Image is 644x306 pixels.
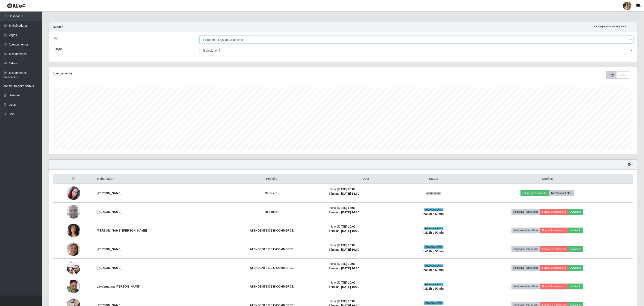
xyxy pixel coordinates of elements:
img: 1748449029171.jpeg [67,221,80,239]
time: [DATE] 10:00 [337,299,355,303]
img: CoreUI Logo [7,3,26,8]
button: Month [616,71,630,79]
strong: ATENDENTE DE E-COMMERCE [250,229,294,232]
time: [DATE] 16:00 [341,285,359,289]
strong: Buscar [53,25,63,29]
button: Forçar Encerramento [540,284,568,289]
label: Loja [53,36,58,40]
strong: [PERSON_NAME] [97,247,121,251]
strong: [PERSON_NAME] [97,266,121,270]
strong: há 01 h e 50 min [424,231,444,234]
span: EM ANDAMENTO [424,245,444,249]
li: Início: [329,187,403,191]
span: EM ANDAMENTO [424,264,444,267]
button: Forçar Encerramento [540,265,568,271]
th: Posição [217,174,326,184]
span: EM ANDAMENTO [424,227,444,230]
span: EM ANDAMENTO [424,208,444,211]
div: Agendamentos [53,71,291,76]
img: 1754944379156.jpeg [67,280,80,293]
strong: ATENDENTE DE E-COMMERCE [250,266,294,270]
th: Trabalhador [94,174,217,184]
span: AGENDADO [426,192,441,195]
time: [DATE] 10:00 [337,262,355,266]
time: [DATE] 14:00 [341,211,359,214]
img: 1753143991277.jpeg [67,259,80,277]
li: Término: [329,191,403,196]
button: Adicionar Horas Extra [512,228,540,233]
strong: [PERSON_NAME] [PERSON_NAME] [97,229,147,232]
button: Adicionar Horas Extra [512,265,540,271]
button: Avaliação [568,246,583,252]
li: Término: [329,285,403,289]
img: 1750340971078.jpeg [67,240,80,258]
img: 1754928173692.jpeg [67,197,80,227]
strong: há 01 h e 50 min [424,268,444,272]
time: [DATE] 16:00 [341,267,359,270]
li: Início: [329,280,403,285]
strong: há 01 h e 50 min [424,287,444,290]
li: Término: [329,247,403,252]
button: Forçar Encerramento [540,246,568,252]
strong: [PERSON_NAME] [97,191,121,195]
button: Adicionar Horas Extra [512,246,540,252]
button: Liberar para Trabalho [521,190,549,196]
strong: há 01 h e 50 min [424,250,444,253]
time: [DATE] 08:00 [337,206,355,210]
time: [DATE] 16:00 [341,229,359,233]
time: [DATE] 14:00 [341,192,359,195]
div: Toolbar with button groups [606,71,633,79]
button: Forçar Encerramento [540,209,568,215]
th: Opções [462,174,633,184]
li: Início: [329,262,403,266]
li: Início: [329,206,403,210]
button: Avaliação [568,228,583,233]
time: [DATE] 16:00 [341,248,359,251]
label: Função [53,47,63,51]
button: Avaliação [568,265,583,271]
li: Início: [329,299,403,303]
time: [DATE] 08:00 [337,188,355,191]
span: EM ANDAMENTO [424,301,444,305]
strong: há 03 h e 50 min [424,212,444,216]
th: Data [326,174,405,184]
li: Término: [329,210,403,215]
li: Início: [329,243,403,247]
button: Avaliação [568,209,583,215]
time: [DATE] 10:00 [337,281,355,284]
i: Recarregando em 15 segundos... [594,25,628,28]
img: 1745850346711.jpeg [67,184,80,202]
button: Adicionar Horas Extra [512,284,540,289]
time: [DATE] 10:00 [337,243,355,247]
button: Avaliação [568,284,583,289]
strong: Repositor [265,191,278,195]
button: Day [606,71,616,79]
button: Forçar Encerramento [540,228,568,233]
time: [DATE] 10:00 [337,225,355,228]
strong: Repositor [265,210,278,214]
button: Trabalhador Faltou [549,190,574,196]
strong: ATENDENTE DE E-COMMERCE [250,247,294,251]
button: Adicionar Horas Extra [512,209,540,215]
span: EM ANDAMENTO [424,283,444,286]
th: Status [405,174,462,184]
strong: Leydemagna [PERSON_NAME] [97,285,140,288]
strong: ATENDENTE DE E-COMMERCE [250,285,294,288]
li: Término: [329,266,403,271]
strong: [PERSON_NAME] [97,210,121,214]
li: Início: [329,224,403,229]
div: First group [606,71,630,79]
li: Término: [329,229,403,233]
